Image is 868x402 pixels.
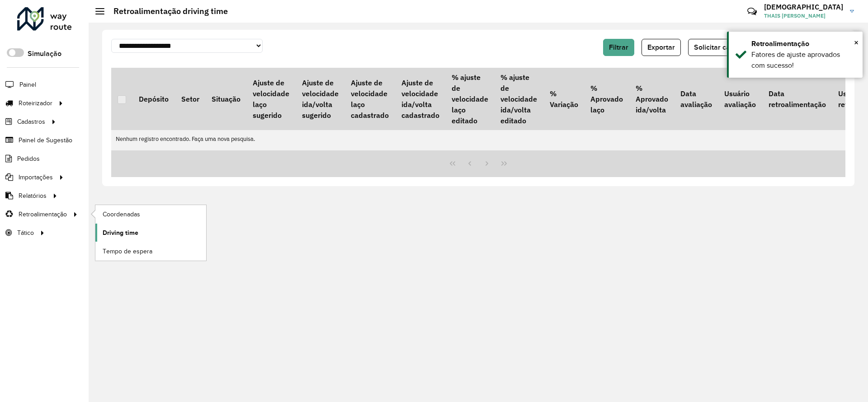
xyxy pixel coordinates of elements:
th: Depósito [132,68,175,130]
span: Tempo de espera [103,247,152,256]
span: Filtrar [609,43,628,51]
label: Simulação [28,48,61,59]
th: Ajuste de velocidade laço cadastrado [344,68,395,130]
span: × [854,37,859,47]
div: Fatores de ajuste aprovados com sucesso! [751,49,856,71]
span: Exportar [647,43,675,51]
th: Ajuste de velocidade ida/volta cadastrado [395,68,445,130]
a: Driving time [95,224,206,242]
th: % Aprovado laço [584,68,629,130]
th: Usuário avaliação [718,68,762,130]
button: Filtrar [603,39,634,56]
span: Relatórios [19,191,47,201]
span: Painel [19,80,36,89]
th: % Aprovado ida/volta [629,68,674,130]
th: % ajuste de velocidade ida/volta editado [495,68,543,130]
a: Tempo de espera [95,242,206,260]
span: Pedidos [17,154,40,164]
th: Setor [175,68,205,130]
h2: Retroalimentação driving time [104,6,228,16]
th: Ajuste de velocidade laço sugerido [247,68,296,130]
h3: [DEMOGRAPHIC_DATA] [764,3,843,11]
span: Coordenadas [103,210,140,219]
div: Retroalimentação [751,38,856,49]
th: Situação [205,68,246,130]
span: Retroalimentação [19,210,67,219]
a: Coordenadas [95,205,206,223]
a: Contato Rápido [742,2,762,21]
span: THAIS [PERSON_NAME] [764,12,843,20]
button: Exportar [642,39,681,56]
span: Driving time [103,228,138,238]
button: Solicitar cálculo [688,39,751,56]
th: % ajuste de velocidade laço editado [445,68,494,130]
span: Importações [19,173,53,182]
span: Roteirizador [19,98,52,108]
span: Solicitar cálculo [694,43,745,51]
th: Ajuste de velocidade ida/volta sugerido [296,68,344,130]
button: Close [854,36,859,49]
th: Data retroalimentação [762,68,832,130]
th: % Variação [543,68,584,130]
span: Cadastros [17,117,45,126]
span: Painel de Sugestão [19,136,72,145]
th: Data avaliação [674,68,718,130]
span: Tático [17,228,34,238]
